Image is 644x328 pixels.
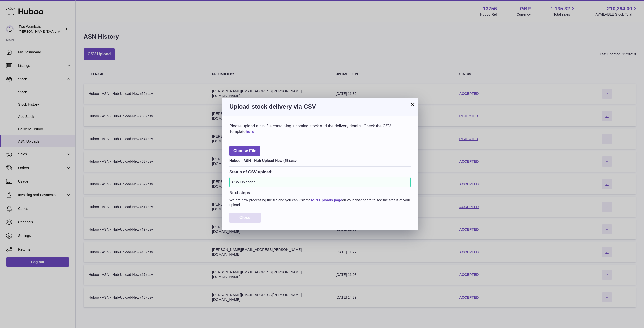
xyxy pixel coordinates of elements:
[410,102,416,108] button: ×
[229,169,411,175] h3: Status of CSV upload:
[229,177,411,187] div: CSV Uploaded
[246,129,254,134] a: here
[311,198,342,202] a: ASN Uploads page
[229,213,261,223] button: Close
[229,198,411,208] p: We are now processing the file and you can visit the on your dashboard to see the status of your ...
[229,146,260,156] span: Choose File
[229,103,411,111] h3: Upload stock delivery via CSV
[229,123,411,134] div: Please upload a csv file containing incoming stock and the delivery details. Check the CSV Template
[229,157,411,163] div: Huboo - ASN - Hub-Upload-New (56).csv
[239,215,251,220] span: Close
[229,190,411,195] h3: Next steps:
